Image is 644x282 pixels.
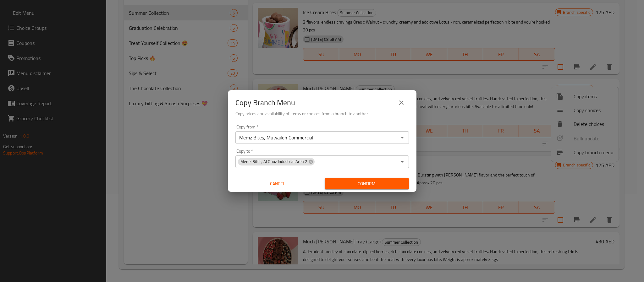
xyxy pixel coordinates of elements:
button: Cancel [235,178,320,190]
button: Open [398,133,407,142]
button: Open [398,157,407,166]
button: Confirm [325,178,409,190]
span: Cancel [238,180,317,188]
h2: Copy Branch Menu [235,98,295,108]
span: Confirm [330,180,404,188]
div: Memz Bites, Al Quoz Industrial Area 2 [238,158,315,165]
h6: Copy prices and availability of items or choices from a branch to another [235,110,409,117]
button: close [394,95,409,110]
span: Memz Bites, Al Quoz Industrial Area 2 [238,159,310,165]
